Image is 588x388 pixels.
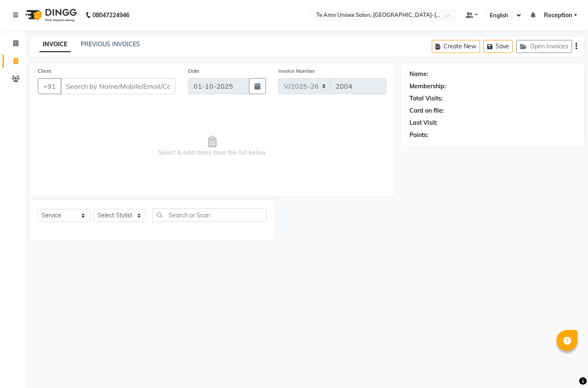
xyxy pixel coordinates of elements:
b: 08047224946 [92,3,129,27]
img: logo [21,3,79,27]
span: Reception [544,11,572,20]
a: PREVIOUS INVOICES [81,40,140,48]
label: Client [38,67,51,75]
div: Name: [409,70,428,79]
div: Points: [409,131,428,140]
span: Select & add items from the list below [38,104,386,188]
div: Last Visit: [409,119,438,127]
div: Membership: [409,82,446,91]
div: Total Visits: [409,94,443,103]
button: +91 [38,78,61,94]
button: Create New [432,40,480,53]
div: Card on file: [409,106,444,115]
label: Invoice Number [278,67,315,75]
input: Search or Scan [152,209,267,222]
button: Save [483,40,513,53]
input: Search by Name/Mobile/Email/Code [60,78,176,94]
a: INVOICE [39,37,71,52]
button: Open Invoices [516,40,572,53]
label: Date [188,67,199,75]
